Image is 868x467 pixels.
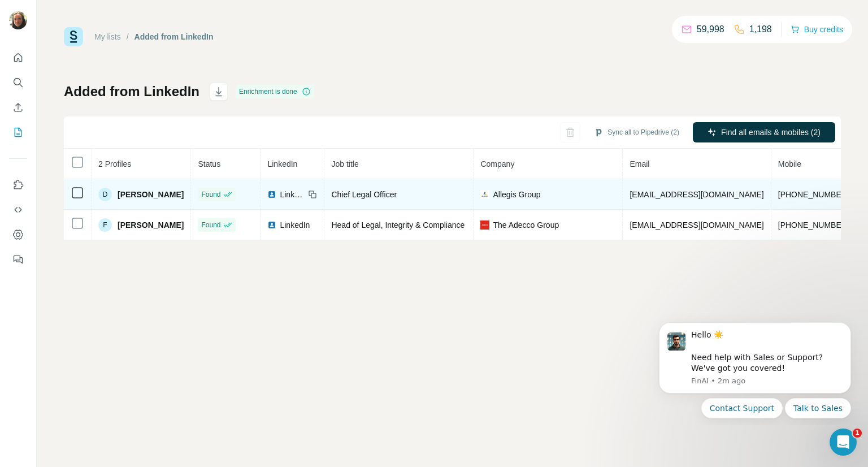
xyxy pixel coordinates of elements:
span: Allegis Group [493,189,540,200]
button: Search [9,72,27,93]
button: Enrich CSV [9,97,27,118]
img: LinkedIn logo [267,190,276,199]
button: Dashboard [9,224,27,245]
p: 1,198 [749,23,772,36]
img: company-logo [480,220,489,230]
img: LinkedIn logo [267,220,276,230]
span: Find all emails & mobiles (2) [721,127,821,138]
button: Buy credits [791,21,843,37]
span: 2 Profiles [98,159,131,168]
li: / [127,31,129,42]
button: Use Surfe API [9,200,27,220]
span: LinkedIn [280,189,305,200]
div: Added from LinkedIn [134,31,214,42]
span: Found [201,189,220,200]
span: Found [201,220,220,230]
div: F [98,218,112,232]
span: Company [480,159,514,168]
span: 1 [853,429,862,438]
span: Job title [331,159,358,168]
span: The Adecco Group [493,219,559,231]
iframe: Intercom notifications message [642,313,868,425]
button: My lists [9,122,27,142]
span: Email [630,159,649,168]
span: LinkedIn [280,219,310,231]
span: Status [198,159,220,168]
span: [PERSON_NAME] [118,219,184,231]
span: [EMAIL_ADDRESS][DOMAIN_NAME] [630,190,763,199]
button: Use Surfe on LinkedIn [9,175,27,195]
button: Find all emails & mobiles (2) [693,122,835,142]
button: Quick start [9,47,27,68]
span: Chief Legal Officer [331,190,397,199]
button: Feedback [9,249,27,270]
h1: Added from LinkedIn [64,83,199,101]
span: [PHONE_NUMBER] [778,220,849,230]
img: company-logo [480,190,489,199]
span: [PHONE_NUMBER] [778,190,849,199]
span: LinkedIn [267,159,297,168]
p: 59,998 [697,23,724,36]
a: My lists [94,32,121,41]
span: [PERSON_NAME] [118,189,184,200]
button: Sync all to Pipedrive (2) [586,124,687,141]
div: Enrichment is done [236,85,314,98]
iframe: Intercom live chat [830,429,857,456]
img: Avatar [9,11,27,29]
span: Head of Legal, Integrity & Compliance [331,220,465,230]
div: D [98,188,112,201]
img: Surfe Logo [64,27,83,46]
span: Mobile [778,159,801,168]
span: [EMAIL_ADDRESS][DOMAIN_NAME] [630,220,763,230]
